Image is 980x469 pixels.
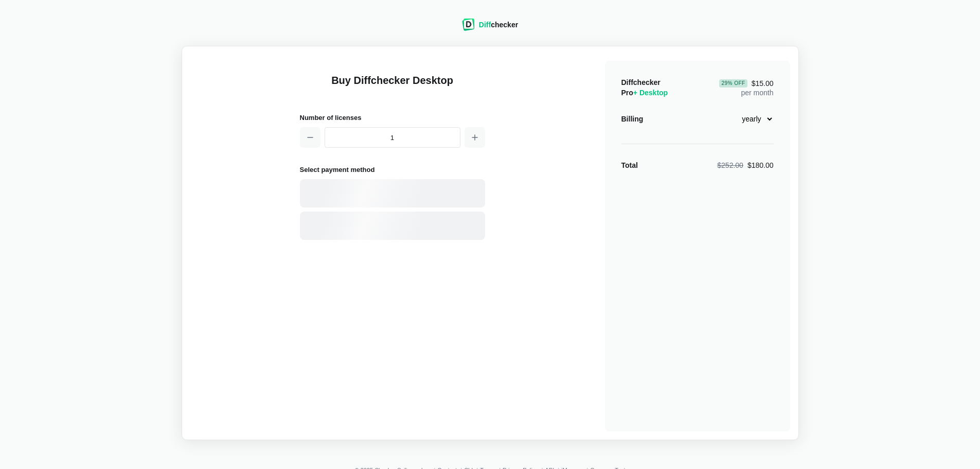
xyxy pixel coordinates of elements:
[462,19,475,31] img: Diffchecker logo
[479,21,491,29] span: Diff
[717,161,743,169] span: $252.00
[621,114,644,124] div: Billing
[719,77,773,98] div: per month
[462,24,518,32] a: Diffchecker logoDiffchecker
[621,78,661,86] span: Diffchecker
[300,73,485,100] h1: Buy Diffchecker Desktop
[300,112,485,123] h2: Number of licenses
[325,127,460,148] input: 1
[717,160,773,170] div: $180.00
[300,164,485,175] h2: Select payment method
[479,20,518,30] div: checker
[719,79,773,88] span: $15.00
[633,89,668,97] span: + Desktop
[621,161,638,169] strong: Total
[719,79,747,88] div: 29 % Off
[621,89,668,97] span: Pro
